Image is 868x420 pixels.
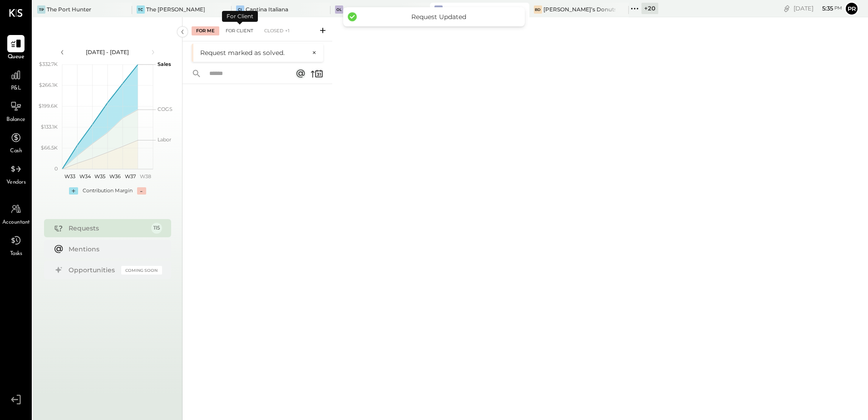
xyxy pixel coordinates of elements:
text: $332.7K [39,61,58,67]
div: Kokomo Restaurant [444,5,499,13]
div: TP [37,5,45,14]
div: For Client [221,26,258,35]
div: Request marked as solved. [200,48,307,57]
div: + [69,187,78,195]
div: [DATE] - [DATE] [69,48,146,56]
div: Closed [260,26,294,35]
div: For Client [222,11,258,22]
a: Cash [0,129,31,155]
div: copy link [782,4,791,13]
text: $199.6K [39,103,58,109]
div: Mentions [69,245,158,254]
div: Opportunities [69,265,117,275]
span: Tasks [10,250,22,258]
span: Vendors [6,179,26,187]
div: Cantina Italiana [246,5,288,13]
span: +1 [284,26,291,35]
a: Accountant [0,200,31,227]
div: For Me [192,26,219,35]
text: Sales [158,61,171,67]
div: - [137,187,146,195]
a: Vendors [0,160,31,187]
text: W33 [64,173,75,180]
text: COGS [158,106,173,112]
div: TC [137,5,145,14]
text: 0 [54,165,58,172]
div: Coming Soon [121,266,162,275]
div: Contribution Margin [83,187,133,195]
text: W37 [125,173,136,180]
div: KR [434,5,443,14]
div: [DATE] [794,4,842,13]
div: [PERSON_NAME]’s Donuts [543,5,615,13]
div: 115 [151,223,162,234]
div: The [PERSON_NAME] [146,5,205,13]
span: Balance [6,116,25,124]
a: Balance [0,98,31,124]
text: $133.1K [41,124,58,130]
button: Pr [844,1,859,16]
text: W35 [94,173,105,180]
text: W38 [139,173,151,180]
a: Tasks [0,232,31,258]
a: P&L [0,66,31,93]
span: Accountant [2,219,30,227]
text: W36 [109,173,121,180]
div: Oxkale LLC [345,5,375,13]
text: Labor [158,136,171,143]
text: $66.5K [41,145,58,151]
text: W34 [79,173,91,180]
a: Queue [0,35,31,61]
div: CI [236,5,244,14]
span: Cash [10,147,22,155]
div: The Port Hunter [47,5,91,13]
div: BD [534,5,542,14]
button: × [307,49,316,57]
span: Queue [8,53,25,61]
div: + 20 [641,3,658,14]
div: Request Updated [361,13,516,21]
div: Requests [69,224,147,233]
text: $266.1K [39,82,58,88]
div: OL [335,5,343,14]
span: P&L [11,85,21,93]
